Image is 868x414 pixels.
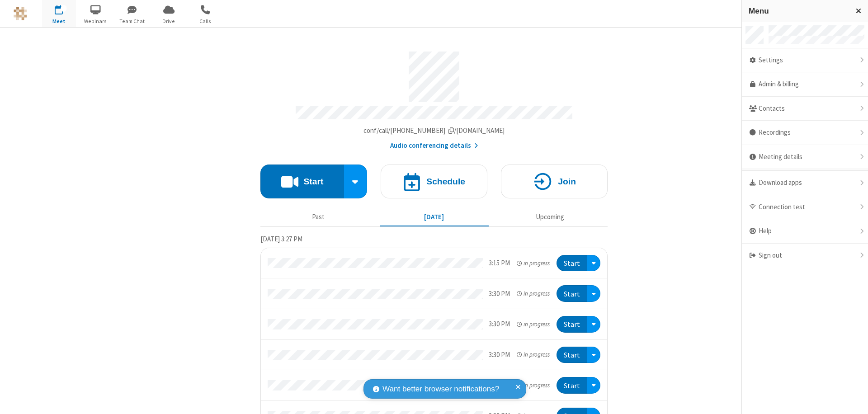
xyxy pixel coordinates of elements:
div: Open menu [587,316,600,333]
span: [DATE] 3:27 PM [260,235,302,243]
div: Meeting details [742,145,868,169]
div: 3:30 PM [489,319,510,329]
button: Copy my meeting room linkCopy my meeting room link [363,126,505,136]
button: Start [557,377,587,394]
h4: Schedule [426,177,465,186]
div: Settings [742,48,868,73]
section: Account details [260,45,608,151]
em: in progress [517,289,550,298]
div: Contacts [742,97,868,121]
div: 9 [61,5,67,12]
button: Start [557,285,587,302]
em: in progress [517,381,550,390]
div: Download apps [742,171,868,195]
span: Copy my meeting room link [363,126,505,135]
button: Start [557,316,587,333]
button: Past [264,208,373,226]
button: Upcoming [495,208,604,226]
span: Want better browser notifications? [382,383,499,395]
a: Admin & billing [742,72,868,97]
div: Help [742,219,868,244]
button: [DATE] [380,208,489,226]
span: Drive [152,17,186,25]
div: Sign out [742,244,868,268]
em: in progress [517,259,550,268]
img: QA Selenium DO NOT DELETE OR CHANGE [14,7,27,20]
iframe: Chat [845,390,861,408]
span: Meet [42,17,76,25]
button: Start [260,165,344,198]
div: Start conference options [344,165,368,198]
span: Webinars [79,17,113,25]
div: 3:30 PM [489,289,510,299]
h4: Join [558,177,576,186]
button: Join [501,165,608,198]
div: Recordings [742,121,868,145]
button: Start [557,255,587,272]
div: Open menu [587,347,600,363]
h3: Menu [749,7,848,15]
button: Audio conferencing details [390,141,478,151]
div: Connection test [742,195,868,220]
div: 3:30 PM [489,350,510,360]
span: Team Chat [115,17,149,25]
em: in progress [517,350,550,359]
button: Start [557,347,587,363]
div: Open menu [587,285,600,302]
button: Schedule [381,165,487,198]
em: in progress [517,320,550,329]
h4: Start [303,177,323,186]
div: Open menu [587,377,600,394]
div: Open menu [587,255,600,272]
span: Calls [189,17,222,25]
div: 3:15 PM [489,258,510,268]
